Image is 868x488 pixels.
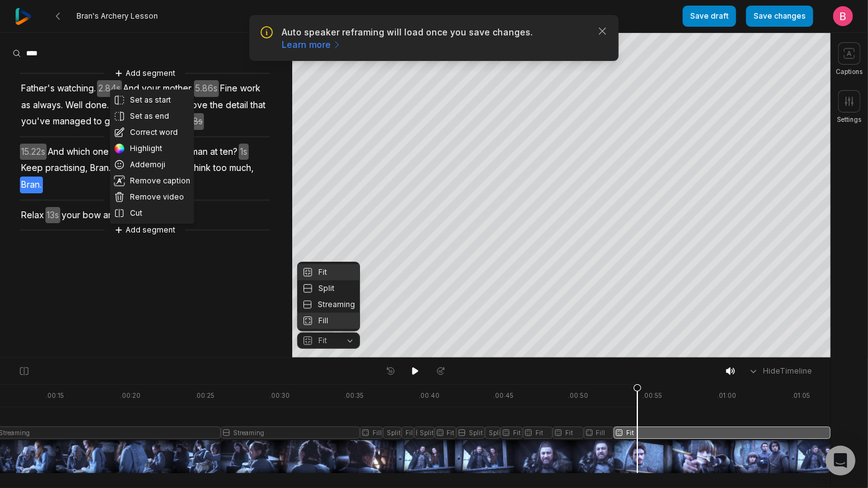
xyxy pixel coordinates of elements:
div: Open Intercom Messenger [826,446,856,476]
div: Streaming [297,297,360,313]
div: Fill [297,313,360,329]
span: Fit [318,335,327,346]
div: Fit [297,264,360,280]
div: Fit [297,262,360,331]
button: Fit [297,333,360,349]
div: Split [297,280,360,297]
